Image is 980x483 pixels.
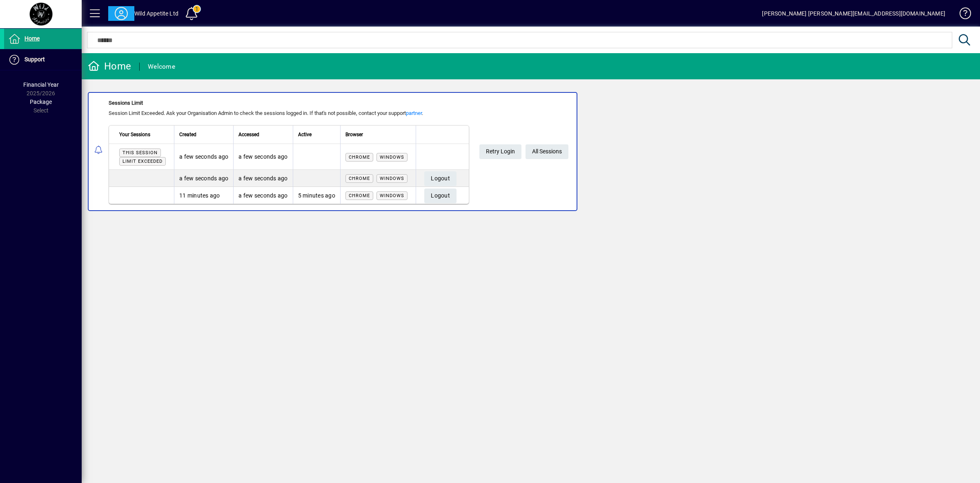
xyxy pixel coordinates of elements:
td: a few seconds ago [174,170,233,187]
a: Support [4,49,82,70]
td: a few seconds ago [233,144,292,170]
span: Windows [380,193,404,198]
span: Logout [431,189,450,202]
div: Wild Appetite Ltd [134,7,178,20]
span: Package [30,99,52,105]
span: Active [298,130,312,139]
button: Logout [424,171,457,186]
span: Limit exceeded [122,159,163,164]
span: Financial Year [23,81,59,88]
app-alert-notification-menu-item: Sessions Limit [82,92,980,211]
span: Home [24,35,40,42]
div: Sessions Limit [109,99,469,107]
button: Profile [108,6,134,21]
span: Windows [380,155,404,160]
span: Windows [380,176,404,181]
td: 5 minutes ago [293,187,340,204]
span: All Sessions [532,145,562,158]
span: Accessed [238,130,259,139]
a: Knowledge Base [953,2,970,28]
td: 11 minutes ago [174,187,233,204]
span: Chrome [349,176,370,181]
span: This session [122,150,158,155]
td: a few seconds ago [233,170,292,187]
span: Support [24,56,45,63]
span: Browser [345,130,363,139]
div: [PERSON_NAME] [PERSON_NAME][EMAIL_ADDRESS][DOMAIN_NAME] [762,7,945,20]
td: a few seconds ago [174,144,233,170]
span: Chrome [349,155,370,160]
div: Session Limit Exceeded. Ask your Organisation Admin to check the sessions logged in. If that's no... [109,109,469,117]
a: partner [406,110,422,116]
td: a few seconds ago [233,187,292,204]
button: Logout [424,189,457,203]
span: Retry Login [486,145,515,158]
span: Chrome [349,193,370,198]
div: Home [88,60,131,73]
span: Logout [431,172,450,185]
